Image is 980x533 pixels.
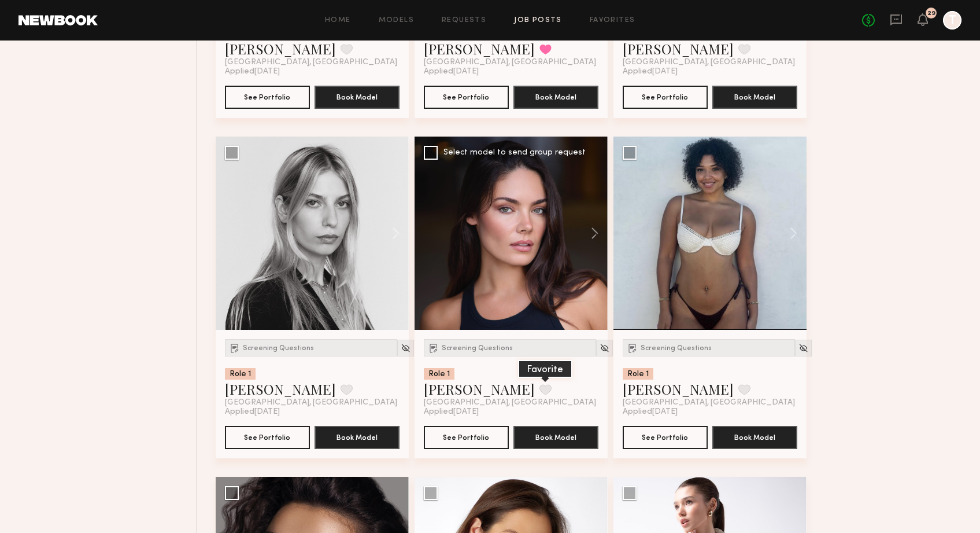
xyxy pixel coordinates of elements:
[513,426,598,449] button: Book Model
[243,345,314,352] span: Screening Questions
[590,17,635,24] a: Favorites
[623,67,797,76] div: Applied [DATE]
[627,342,638,354] img: Submission Icon
[443,149,586,157] div: Select model to send group request
[641,345,712,352] span: Screening Questions
[424,39,535,58] a: [PERSON_NAME]
[225,380,336,398] a: [PERSON_NAME]
[325,17,351,24] a: Home
[225,407,400,417] div: Applied [DATE]
[424,398,596,407] span: [GEOGRAPHIC_DATA], [GEOGRAPHIC_DATA]
[442,17,486,24] a: Requests
[513,432,598,442] a: Book Model
[424,407,598,417] div: Applied [DATE]
[424,426,509,449] button: See Portfolio
[225,368,256,380] div: Role 1
[623,426,708,449] button: See Portfolio
[712,426,797,449] button: Book Model
[514,17,562,24] a: Job Posts
[424,368,454,380] div: Role 1
[225,86,310,109] button: See Portfolio
[315,86,400,109] button: Book Model
[712,432,797,442] a: Book Model
[712,86,797,109] button: Book Model
[401,343,411,353] img: Unhide Model
[424,86,509,109] button: See Portfolio
[225,426,310,449] button: See Portfolio
[229,342,241,354] img: Submission Icon
[623,39,734,58] a: [PERSON_NAME]
[623,368,653,380] div: Role 1
[623,58,795,67] span: [GEOGRAPHIC_DATA], [GEOGRAPHIC_DATA]
[424,380,535,398] a: [PERSON_NAME]
[428,342,439,354] img: Submission Icon
[225,67,400,76] div: Applied [DATE]
[623,407,797,417] div: Applied [DATE]
[600,343,609,353] img: Unhide Model
[424,67,598,76] div: Applied [DATE]
[513,86,598,109] button: Book Model
[225,39,336,58] a: [PERSON_NAME]
[225,58,397,67] span: [GEOGRAPHIC_DATA], [GEOGRAPHIC_DATA]
[623,86,708,109] button: See Portfolio
[623,380,734,398] a: [PERSON_NAME]
[712,91,797,101] a: Book Model
[943,11,961,30] a: T
[225,398,397,407] span: [GEOGRAPHIC_DATA], [GEOGRAPHIC_DATA]
[513,91,598,101] a: Book Model
[379,17,414,24] a: Models
[623,398,795,407] span: [GEOGRAPHIC_DATA], [GEOGRAPHIC_DATA]
[798,343,808,353] img: Unhide Model
[442,345,513,352] span: Screening Questions
[315,432,400,442] a: Book Model
[315,426,400,449] button: Book Model
[315,91,400,101] a: Book Model
[927,10,935,17] div: 29
[424,58,596,67] span: [GEOGRAPHIC_DATA], [GEOGRAPHIC_DATA]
